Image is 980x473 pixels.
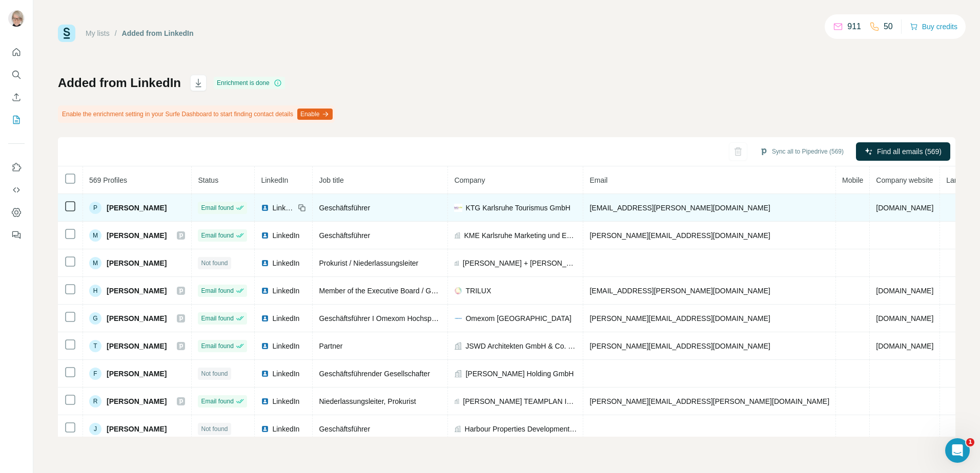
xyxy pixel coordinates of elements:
span: Company website [876,176,933,184]
button: Find all emails (569) [856,142,950,161]
span: LinkedIn [272,424,299,434]
span: Email [589,176,607,184]
img: LinkedIn logo [261,287,269,295]
span: [PERSON_NAME] TEAMPLAN Ingenieurbüro GmbH [463,396,577,406]
span: LinkedIn [261,176,288,184]
img: company-logo [454,287,462,295]
img: LinkedIn logo [261,425,269,433]
div: Enrichment is done [214,77,285,89]
span: [PERSON_NAME][EMAIL_ADDRESS][DOMAIN_NAME] [589,342,770,350]
span: Geschäftsführer [319,204,370,212]
div: J [89,423,101,435]
span: Geschäftsführer I Omexom Hochspannung GmbH I Omexom Austria GmbH [319,314,560,322]
img: LinkedIn logo [261,397,269,405]
img: LinkedIn logo [261,259,269,267]
img: Avatar [8,10,25,27]
span: JSWD Architekten GmbH & Co. KG [465,341,577,351]
span: [DOMAIN_NAME] [876,204,933,212]
div: M [89,257,101,269]
span: LinkedIn [272,341,299,351]
span: [PERSON_NAME][EMAIL_ADDRESS][DOMAIN_NAME] [589,231,770,240]
button: Enrich CSV [8,88,25,106]
button: Quick start [8,43,25,61]
span: [PERSON_NAME] [107,341,167,351]
span: LinkedIn [272,369,299,379]
span: Omexom [GEOGRAPHIC_DATA] [465,313,571,324]
div: T [89,340,101,352]
div: M [89,229,101,242]
li: / [115,28,117,38]
span: Niederlassungsleiter, Prokurist [319,397,416,405]
span: KME Karlsruhe Marketing und Event GmbH [464,230,577,241]
span: Landline [946,176,973,184]
div: R [89,395,101,407]
span: LinkedIn [272,313,299,324]
div: F [89,368,101,380]
span: [DOMAIN_NAME] [876,314,933,322]
span: TRILUX [465,286,491,296]
iframe: Intercom live chat [945,438,970,463]
span: [PERSON_NAME] Holding GmbH [465,369,574,379]
span: 569 Profiles [89,176,127,184]
span: Find all emails (569) [877,146,942,157]
span: [DOMAIN_NAME] [876,287,933,295]
img: LinkedIn logo [261,231,269,240]
span: Email found [201,314,233,323]
div: H [89,285,101,297]
span: LinkedIn [272,230,299,241]
span: Status [198,176,218,184]
span: [DOMAIN_NAME] [876,342,933,350]
span: [PERSON_NAME] [107,424,167,434]
button: Enable [297,109,333,120]
span: Harbour Properties Development GmbH [465,424,577,434]
span: Prokurist / Niederlassungsleiter [319,259,418,267]
span: LinkedIn [272,258,299,268]
span: [PERSON_NAME] [107,230,167,241]
button: Feedback [8,226,25,244]
a: My lists [86,29,110,37]
span: Member of the Executive Board / Geschäftsführer / CEO [319,287,498,295]
button: Use Surfe API [8,181,25,199]
img: LinkedIn logo [261,370,269,378]
button: Buy credits [910,19,957,34]
img: Surfe Logo [58,25,75,42]
span: LinkedIn [272,203,295,213]
span: LinkedIn [272,396,299,406]
span: [PERSON_NAME] [107,258,167,268]
button: Search [8,66,25,84]
span: Geschäftsführer [319,231,370,240]
img: company-logo [454,204,462,212]
img: LinkedIn logo [261,204,269,212]
button: Sync all to Pipedrive (569) [752,144,851,159]
button: My lists [8,111,25,129]
div: Enable the enrichment setting in your Surfe Dashboard to start finding contact details [58,105,335,123]
span: [PERSON_NAME] [107,203,167,213]
h1: Added from LinkedIn [58,75,181,91]
span: Partner [319,342,342,350]
span: [PERSON_NAME] [107,369,167,379]
span: Job title [319,176,343,184]
div: P [89,202,101,214]
span: KTG Karlsruhe Tourismus GmbH [465,203,570,213]
span: Company [454,176,485,184]
span: 1 [966,438,974,446]
span: Not found [201,424,228,434]
span: Mobile [842,176,863,184]
span: [PERSON_NAME][EMAIL_ADDRESS][DOMAIN_NAME] [589,314,770,322]
span: Not found [201,259,228,268]
span: [PERSON_NAME] [107,286,167,296]
span: [PERSON_NAME] + [PERSON_NAME] Architekten AG [463,258,577,268]
span: [EMAIL_ADDRESS][PERSON_NAME][DOMAIN_NAME] [589,287,770,295]
button: Use Surfe on LinkedIn [8,158,25,177]
span: LinkedIn [272,286,299,296]
span: [EMAIL_ADDRESS][PERSON_NAME][DOMAIN_NAME] [589,204,770,212]
p: 50 [884,20,893,33]
span: Email found [201,341,233,351]
span: Email found [201,286,233,295]
span: Email found [201,397,233,406]
span: Email found [201,203,233,212]
span: Geschäftsführer [319,425,370,433]
p: 911 [847,20,861,33]
div: Added from LinkedIn [122,28,194,38]
img: LinkedIn logo [261,314,269,322]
